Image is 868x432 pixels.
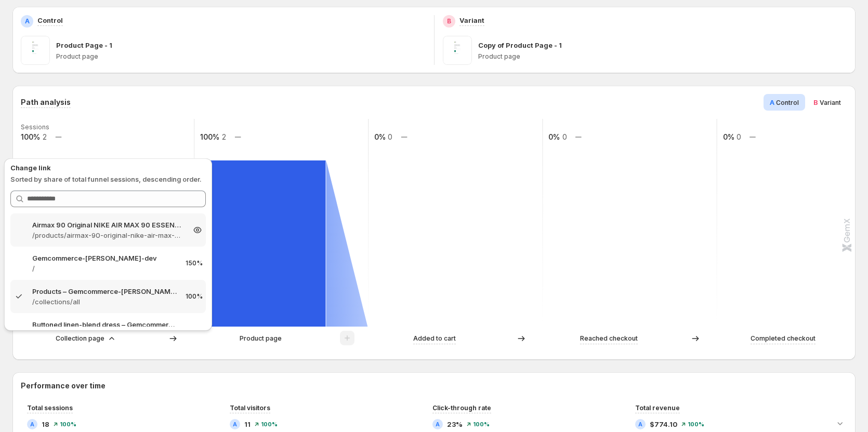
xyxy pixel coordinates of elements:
[186,326,203,334] p: 100%
[186,292,203,301] p: 100%
[21,132,40,141] text: 100%
[27,404,73,412] span: Total sessions
[32,253,177,263] p: Gemcommerce-[PERSON_NAME]-dev
[30,421,34,427] h2: A
[813,98,818,106] span: B
[459,15,484,25] p: Variant
[432,404,491,412] span: Click-through rate
[723,132,734,141] text: 0%
[56,333,104,344] p: Collection page
[580,333,638,344] p: Reached checkout
[413,333,456,344] p: Added to cart
[60,421,76,427] span: 100%
[240,333,282,344] p: Product page
[43,132,47,141] text: 2
[233,421,237,427] h2: A
[820,99,841,106] span: Variant
[56,52,426,61] p: Product page
[10,163,206,173] p: Change link
[222,132,226,141] text: 2
[10,174,206,184] p: Sorted by share of total funnel sessions, descending order.
[388,132,392,141] text: 0
[478,52,848,61] p: Product page
[770,98,774,106] span: A
[21,36,50,65] img: Product Page - 1
[25,17,30,25] h2: A
[42,419,49,429] span: 18
[32,220,184,230] p: Airmax 90 Original NIKE AIR MAX 90 ESSENTIAL men's Running Shoes Sport – Gemcommerce-[PERSON_NAME...
[200,132,219,141] text: 100%
[56,40,112,50] p: Product Page - 1
[244,419,251,429] span: 11
[32,319,177,330] p: Buttoned linen-blend dress – Gemcommerce-[PERSON_NAME]-dev
[776,99,799,106] span: Control
[32,263,177,274] p: /
[478,40,562,50] p: Copy of Product Page - 1
[21,97,71,107] h3: Path analysis
[562,132,567,141] text: 0
[261,421,278,427] span: 100%
[21,123,49,131] text: Sessions
[833,416,847,430] button: Expand chart
[32,296,177,307] p: /collections/all
[32,230,184,240] p: /products/airmax-90-original-nike-air-max-90-essential-mens-running-shoes-sport-outdoor-sneakers-...
[751,333,816,344] p: Completed checkout
[32,286,177,296] p: Products – Gemcommerce-[PERSON_NAME]-dev
[21,381,847,391] h2: Performance over time
[443,36,472,65] img: Copy of Product Page - 1
[37,15,63,25] p: Control
[230,404,270,412] span: Total visitors
[447,17,451,25] h2: B
[635,404,680,412] span: Total revenue
[436,421,440,427] h2: A
[186,259,203,267] p: 150%
[374,132,386,141] text: 0%
[548,132,560,141] text: 0%
[737,132,741,141] text: 0
[473,421,490,427] span: 100%
[638,421,642,427] h2: A
[447,419,463,429] span: 23%
[688,421,704,427] span: 100%
[650,419,677,429] span: $774.10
